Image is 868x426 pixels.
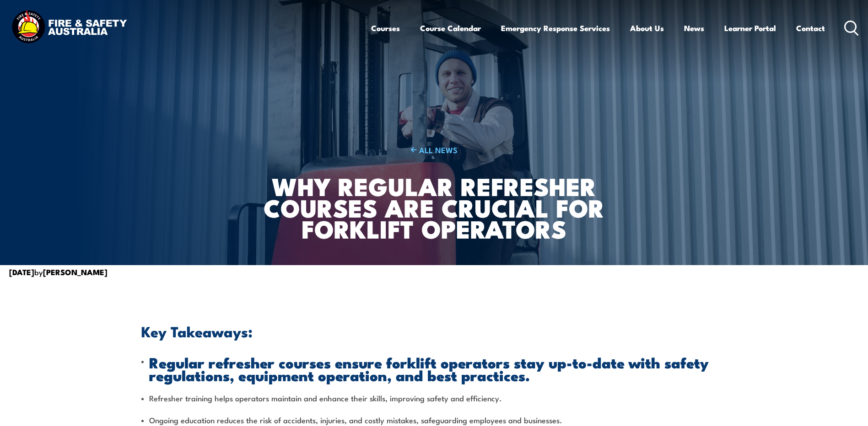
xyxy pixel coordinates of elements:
a: ALL NEWS [254,144,614,155]
strong: Key Takeaways: [141,319,253,342]
h1: Why Regular Refresher Courses Are Crucial for Forklift Operators [254,175,614,239]
a: Contact [796,16,825,40]
h2: Regular refresher courses ensure forklift operators stay up-to-date with safety regulations, equi... [149,356,727,381]
strong: [DATE] [9,266,34,278]
span: by [9,266,108,277]
a: News [684,16,704,40]
li: Refresher training helps operators maintain and enhance their skills, improving safety and effici... [141,393,727,403]
a: Course Calendar [420,16,481,40]
a: Courses [371,16,400,40]
a: About Us [630,16,664,40]
a: Emergency Response Services [501,16,610,40]
strong: [PERSON_NAME] [43,266,108,278]
a: Learner Portal [724,16,776,40]
li: Ongoing education reduces the risk of accidents, injuries, and costly mistakes, safeguarding empl... [141,415,727,425]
